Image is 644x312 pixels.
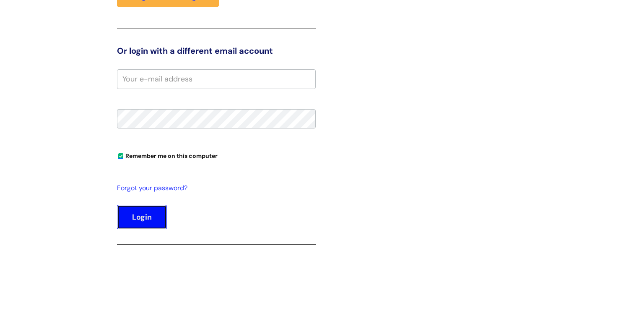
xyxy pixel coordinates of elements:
[118,154,123,159] input: Remember me on this computer
[117,149,316,162] div: You can uncheck this option if you're logging in from a shared device
[117,46,316,56] h3: Or login with a different email account
[117,69,316,89] input: Your e-mail address
[117,150,218,160] label: Remember me on this computer
[117,205,167,229] button: Login
[117,182,312,194] a: Forgot your password?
